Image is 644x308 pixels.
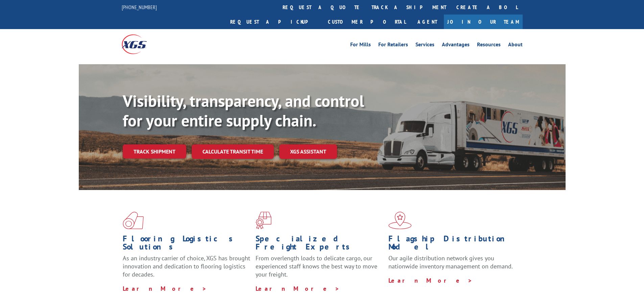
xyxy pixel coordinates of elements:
a: Learn More > [388,277,473,284]
img: xgs-icon-flagship-distribution-model-red [388,212,412,229]
a: Learn More > [256,285,340,292]
img: xgs-icon-total-supply-chain-intelligence-red [123,212,144,229]
a: Join Our Team [444,15,523,29]
a: [PHONE_NUMBER] [122,4,157,10]
span: Our agile distribution network gives you nationwide inventory management on demand. [388,254,513,270]
h1: Flagship Distribution Model [388,235,516,254]
a: About [508,42,523,49]
a: Customer Portal [323,15,411,29]
a: For Retailers [378,42,408,49]
img: xgs-icon-focused-on-flooring-red [256,212,271,229]
a: Request a pickup [225,15,323,29]
a: Track shipment [123,144,186,159]
a: XGS ASSISTANT [279,144,337,159]
a: Resources [477,42,501,49]
span: As an industry carrier of choice, XGS has brought innovation and dedication to flooring logistics... [123,254,250,278]
a: Calculate transit time [192,144,274,159]
a: Agent [411,15,444,29]
h1: Flooring Logistics Solutions [123,235,251,254]
p: From overlength loads to delicate cargo, our experienced staff knows the best way to move your fr... [256,254,383,284]
h1: Specialized Freight Experts [256,235,383,254]
a: For Mills [350,42,371,49]
b: Visibility, transparency, and control for your entire supply chain. [123,90,364,131]
a: Learn More > [123,285,207,292]
a: Advantages [442,42,470,49]
a: Services [415,42,434,49]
